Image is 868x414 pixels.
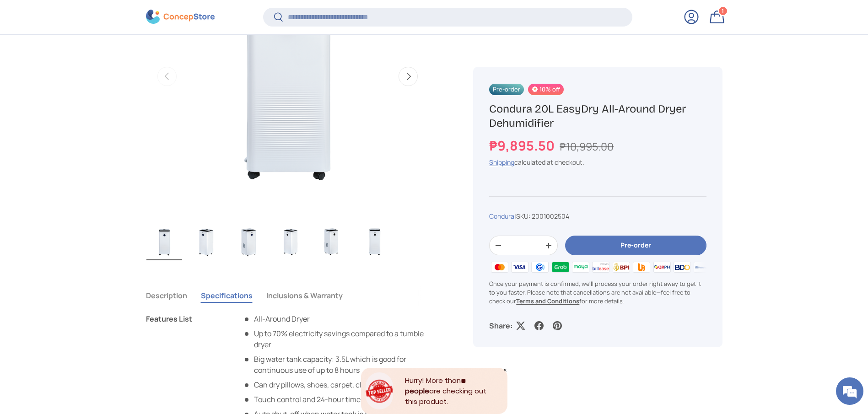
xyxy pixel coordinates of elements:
[189,224,224,260] img: condura-easy-dry-dehumidifier-left-side-view-concepstore.ph
[243,313,430,324] li: All-Around Dryer​
[489,102,706,130] h1: Condura 20L EasyDry All-Around Dryer Dehumidifier
[514,212,569,221] span: |
[530,260,550,274] img: gcash
[489,136,557,155] strong: ₱9,895.50
[550,260,570,274] img: grabpay
[357,224,393,260] img: https://concepstore.ph/products/condura-easydry-all-around-dryer-dehumidifier-20l
[53,115,126,208] span: We're online!
[243,328,430,350] li: Up to 70% electricity savings compared to a tumble dryer
[652,260,672,274] img: qrph
[516,212,530,221] span: SKU:
[722,8,724,15] span: 1
[489,260,509,274] img: master
[231,224,266,260] img: condura-easy-dry-dehumidifier-right-side-view-concepstore
[565,236,706,256] button: Pre-order
[560,139,614,154] s: ₱10,995.00
[273,224,308,260] img: condura-easy-dry-dehumidifier-full-left-side-view-concepstore-dot-ph
[146,285,187,306] button: Description
[611,260,631,274] img: bpi
[489,321,512,332] p: Share:
[631,260,652,274] img: ubp
[489,280,706,306] p: Once your payment is confirmed, we'll process your order right away to get it to you faster. Plea...
[146,10,215,24] img: ConcepStore
[489,212,514,221] a: Condura
[266,285,343,306] button: Inclusions & Warranty
[503,368,507,372] div: Close
[489,158,706,167] div: calculated at checkout.
[516,297,579,305] a: Terms and Conditions
[672,260,692,274] img: bdo
[201,285,253,306] button: Specifications
[243,394,430,405] li: Touch control and 24-hour timer​
[532,212,569,221] span: 2001002504
[5,250,174,282] textarea: Type your message and hit 'Enter'
[528,84,564,95] span: 10% off
[243,354,430,376] li: Big water tank capacity: 3.5L which is good for continuous use of up to 8 hours
[571,260,591,274] img: maya
[150,5,172,27] div: Minimize live chat window
[146,224,182,260] img: condura-easy-dry-dehumidifier-full-view-concepstore.ph
[315,224,350,260] img: condura-easy-dry-dehumidifier-full-right-side-view-condura-philippines
[489,84,524,95] span: Pre-order
[510,260,530,274] img: visa
[692,260,712,274] img: metrobank
[48,51,154,63] div: Chat with us now
[591,260,611,274] img: billease
[243,379,430,390] li: Can dry pillows, shoes, carpet, clothes and a lot more​
[489,158,514,167] a: Shipping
